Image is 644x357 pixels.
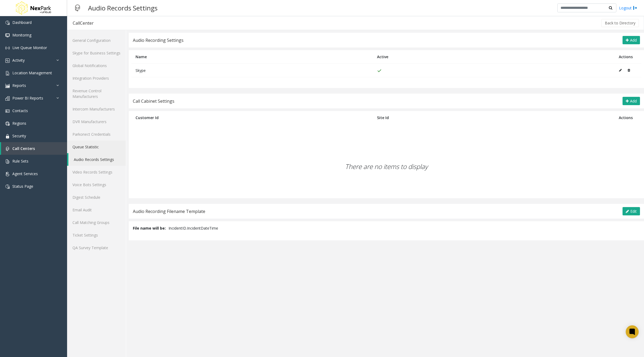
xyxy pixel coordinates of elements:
a: Intercom Manufacturers [67,103,126,115]
th: Actions [615,111,641,124]
span: Status Page [12,184,33,189]
img: 'icon' [5,96,10,101]
img: 'icon' [5,185,10,189]
a: Queue Statistic [67,141,126,153]
img: 'icon' [5,71,10,75]
div: There are no items to display [129,135,644,198]
button: Add [623,36,640,45]
div: Call Cabinet Settings [133,98,174,105]
a: Video Records Settings [67,166,126,178]
img: 'icon' [5,172,10,176]
a: Call Centers [1,142,67,155]
div: Audio Recording Filename Template [133,208,205,215]
div: CallCenter [73,20,94,27]
a: Revenue Control Manufacturers [67,84,126,103]
img: 'icon' [5,46,10,50]
span: Contacts [12,108,28,113]
a: Audio Records Settings [68,153,126,166]
td: Skype [131,64,373,77]
a: Call Matching Groups [67,216,126,229]
img: 'icon' [5,122,10,126]
span: Add [630,98,637,104]
span: Location Management [12,70,52,75]
a: Digest Schedule [67,191,126,204]
img: logout [633,5,637,11]
a: Parkonect Credentials [67,128,126,141]
a: Email Audit [67,204,126,216]
span: Dashboard [12,20,32,25]
a: Logout [619,5,637,11]
a: Integration Providers [67,72,126,84]
span: Regions [12,121,26,126]
a: Skype for Business Settings [67,47,126,59]
img: 'icon' [5,134,10,138]
img: 'icon' [5,159,10,164]
span: Call Centers [12,146,35,151]
span: Agent Services [12,171,38,176]
span: Add [630,38,637,43]
a: Voice Bots Settings [67,178,126,191]
img: pageIcon [72,1,83,14]
img: check_green.svg [377,69,382,73]
a: Global Notifications [67,59,126,72]
img: 'icon' [5,84,10,88]
span: IncidentID.IncidentDateTime [169,225,218,231]
div: Audio Recording Settings [133,37,184,44]
a: DVR Manufacturers [67,115,126,128]
span: Edit [630,209,637,214]
a: QA Survey Template [67,241,126,254]
button: Edit [623,207,640,216]
a: General Configuration [67,34,126,47]
h3: Audio Records Settings [85,1,160,14]
th: Site Id [373,111,614,124]
button: Back to Directory [601,19,639,27]
span: Activity [12,58,25,63]
img: 'icon' [5,21,10,25]
img: 'icon' [5,33,10,38]
th: Name [131,50,373,64]
img: 'icon' [5,58,10,63]
a: Ticket Settings [67,229,126,241]
th: Customer Id [131,111,373,124]
img: 'icon' [5,147,10,151]
span: Security [12,133,26,138]
span: Monitoring [12,32,31,38]
span: Reports [12,83,26,88]
strong: File name will be: [133,225,166,231]
button: Add [623,97,640,105]
span: Live Queue Monitor [12,45,47,50]
span: Power BI Reports [12,95,43,101]
img: 'icon' [5,109,10,113]
th: Actions [615,50,641,64]
span: Rule Sets [12,159,28,164]
th: Active [373,50,614,64]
